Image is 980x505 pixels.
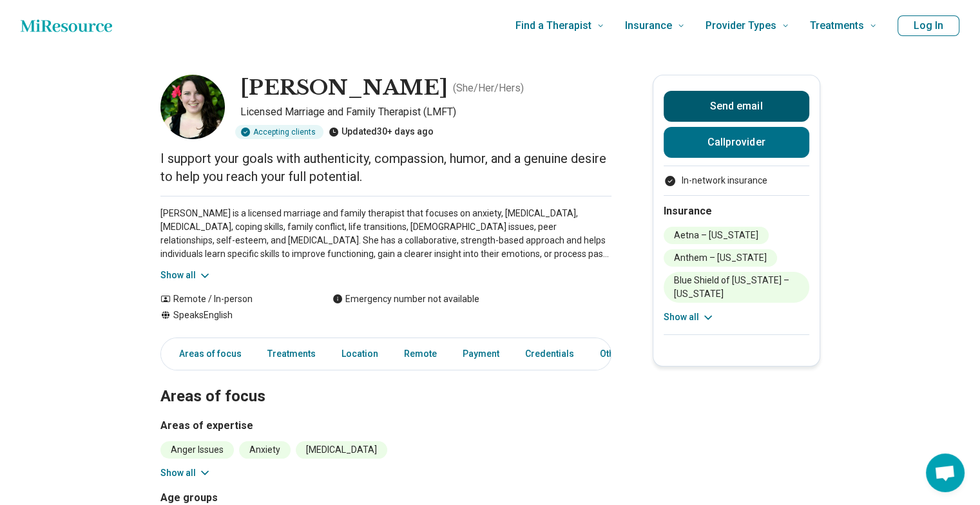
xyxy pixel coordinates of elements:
[664,174,809,187] ul: Payment options
[334,341,386,367] a: Location
[160,149,611,186] p: I support your goals with authenticity, compassion, humor, and a genuine desire to help you reach...
[517,341,582,367] a: Credentials
[21,13,112,39] a: Home page
[664,310,715,324] button: Show all
[160,309,307,322] div: Speaks English
[664,249,777,267] li: Anthem – [US_STATE]
[160,207,611,261] p: [PERSON_NAME] is a licensed marriage and family therapist that focuses on anxiety, [MEDICAL_DATA]...
[664,127,809,158] button: Callprovider
[329,125,434,139] div: Updated 30+ days ago
[664,272,809,303] li: Blue Shield of [US_STATE] – [US_STATE]
[396,341,445,367] a: Remote
[592,341,639,367] a: Other
[664,204,809,219] h2: Insurance
[455,341,507,367] a: Payment
[240,75,448,102] h1: [PERSON_NAME]
[664,91,809,122] button: Send email
[235,125,323,139] div: Accepting clients
[160,418,611,434] h3: Areas of expertise
[664,174,809,187] li: In-network insurance
[453,81,524,96] p: ( She/Her/Hers )
[625,17,672,35] span: Insurance
[160,269,211,282] button: Show all
[160,75,225,139] img: Stefanie Cremin, Licensed Marriage and Family Therapist (LMFT)
[706,17,776,35] span: Provider Types
[810,17,864,35] span: Treatments
[160,466,211,480] button: Show all
[164,341,249,367] a: Areas of focus
[160,355,611,408] h2: Areas of focus
[332,292,479,306] div: Emergency number not available
[926,453,965,492] div: Open chat
[898,15,959,36] button: Log In
[239,441,291,459] li: Anxiety
[160,292,307,306] div: Remote / In-person
[240,104,611,120] p: Licensed Marriage and Family Therapist (LMFT)
[664,227,769,244] li: Aetna – [US_STATE]
[260,341,323,367] a: Treatments
[515,17,591,35] span: Find a Therapist
[160,441,234,459] li: Anger Issues
[296,441,387,459] li: [MEDICAL_DATA]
